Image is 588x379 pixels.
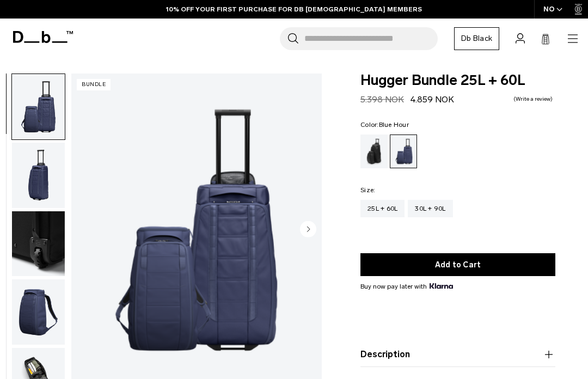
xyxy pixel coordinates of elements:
span: Hugger Bundle 25L + 60L [360,74,555,88]
a: 10% OFF YOUR FIRST PURCHASE FOR DB [DEMOGRAPHIC_DATA] MEMBERS [166,4,422,14]
img: {"height" => 20, "alt" => "Klarna"} [430,283,453,289]
legend: Size: [360,187,375,193]
a: Blue Hour [390,135,417,168]
img: Hugger 25L + 60L Blue Hour [12,143,65,208]
button: Hugger 25L + 60L Blue Hour [11,279,65,345]
a: 25L + 60L [360,200,405,217]
span: Buy now pay later with [360,282,453,291]
button: Add to Cart [360,253,555,276]
button: Description [360,348,555,361]
a: Black Out [360,135,388,168]
p: Bundle [77,79,111,90]
a: Write a review [513,96,553,102]
img: Hugger 25L + 60L Blue Hour [12,211,65,277]
img: Hugger 25L + 60L Blue Hour [12,279,65,345]
img: Hugger 25L + 60L Blue Hour [12,74,65,139]
button: Hugger 25L + 60L Blue Hour [11,74,65,140]
button: Next slide [300,221,316,239]
span: Blue Hour [379,121,409,129]
button: Hugger 25L + 60L Blue Hour [11,142,65,209]
button: Hugger 25L + 60L Blue Hour [11,211,65,277]
s: 5.398 NOK [360,94,404,105]
span: 4.859 NOK [411,94,454,105]
a: Db Black [454,27,499,50]
legend: Color: [360,121,409,128]
a: 30L + 90L [408,200,452,217]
